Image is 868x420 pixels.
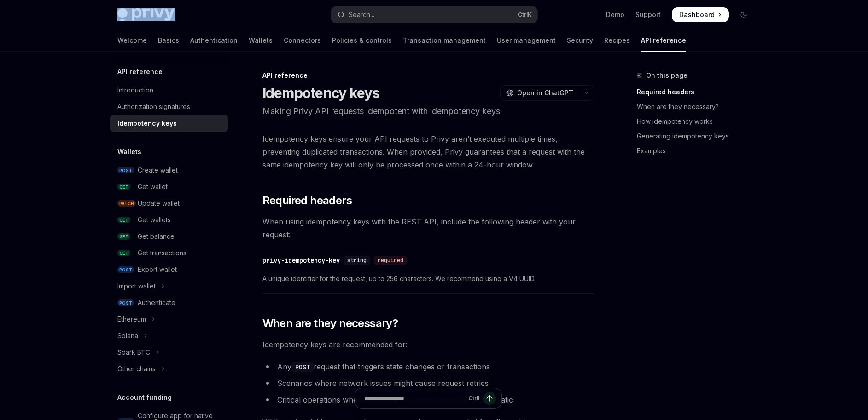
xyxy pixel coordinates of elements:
[284,29,321,52] a: Connectors
[672,7,729,22] a: Dashboard
[364,388,465,408] input: Ask a question...
[262,377,594,390] li: Scenarios where network issues might cause request retries
[637,85,758,99] a: Required headers
[110,278,228,294] button: Toggle Import wallet section
[262,85,380,101] h1: Idempotency keys
[117,250,130,257] span: GET
[497,29,556,52] a: User management
[117,330,138,341] div: Solana
[110,162,228,178] a: POSTCreate wallet
[262,273,594,284] span: A unique identifier for the request, up to 256 characters. We recommend using a V4 UUID.
[347,257,367,264] span: string
[190,29,238,52] a: Authentication
[262,256,340,265] div: privy-idempotency-key
[567,29,593,52] a: Security
[110,195,228,212] a: PATCHUpdate wallet
[517,88,573,98] span: Open in ChatGPT
[637,129,758,144] a: Generating idempotency keys
[117,184,130,190] span: GET
[117,266,134,273] span: POST
[374,256,407,265] div: required
[110,82,228,98] a: Introduction
[138,231,175,242] div: Get balance
[117,118,177,129] div: Idempotency keys
[117,8,175,21] img: dark logo
[291,362,314,372] code: POST
[110,178,228,195] a: GETGet wallet
[262,193,352,208] span: Required headers
[110,115,228,132] a: Idempotency keys
[117,281,156,292] div: Import wallet
[110,361,228,377] button: Toggle Other chains section
[500,85,579,101] button: Open in ChatGPT
[518,11,532,18] span: Ctrl K
[403,29,486,52] a: Transaction management
[110,228,228,245] a: GETGet balance
[117,167,134,174] span: POST
[110,98,228,115] a: Authorization signatures
[138,247,186,259] div: Get transactions
[117,233,130,240] span: GET
[117,101,190,112] div: Authorization signatures
[138,181,168,192] div: Get wallet
[110,245,228,261] a: GETGet transactions
[262,132,594,171] span: Idempotency keys ensure your API requests to Privy aren’t executed multiple times, preventing dup...
[138,198,180,209] div: Update wallet
[679,10,715,19] span: Dashboard
[262,105,594,118] p: Making Privy API requests idempotent with idempotency keys
[635,10,661,19] a: Support
[262,316,398,331] span: When are they necessary?
[349,9,374,20] div: Search...
[117,363,156,374] div: Other chains
[646,70,687,81] span: On this page
[110,212,228,228] a: GETGet wallets
[332,29,392,52] a: Policies & controls
[117,347,150,358] div: Spark BTC
[138,264,177,275] div: Export wallet
[158,29,179,52] a: Basics
[262,360,594,373] li: Any request that triggers state changes or transactions
[117,200,136,207] span: PATCH
[110,311,228,328] button: Toggle Ethereum section
[641,29,686,52] a: API reference
[117,66,163,77] h5: API reference
[331,6,537,23] button: Open search
[117,85,153,96] div: Introduction
[483,392,496,405] button: Send message
[637,144,758,158] a: Examples
[138,165,178,176] div: Create wallet
[117,146,141,157] h5: Wallets
[117,217,130,224] span: GET
[110,344,228,361] button: Toggle Spark BTC section
[117,29,147,52] a: Welcome
[117,392,172,403] h5: Account funding
[138,297,175,308] div: Authenticate
[262,215,594,241] span: When using idempotency keys with the REST API, include the following header with your request:
[110,294,228,311] a: POSTAuthenticate
[117,314,146,325] div: Ethereum
[262,338,594,351] span: Idempotency keys are recommended for:
[249,29,273,52] a: Wallets
[110,261,228,278] a: POSTExport wallet
[606,10,624,19] a: Demo
[117,299,134,306] span: POST
[637,114,758,129] a: How idempotency works
[604,29,630,52] a: Recipes
[138,214,171,225] div: Get wallets
[262,71,594,80] div: API reference
[637,99,758,114] a: When are they necessary?
[110,328,228,344] button: Toggle Solana section
[736,7,751,22] button: Toggle dark mode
